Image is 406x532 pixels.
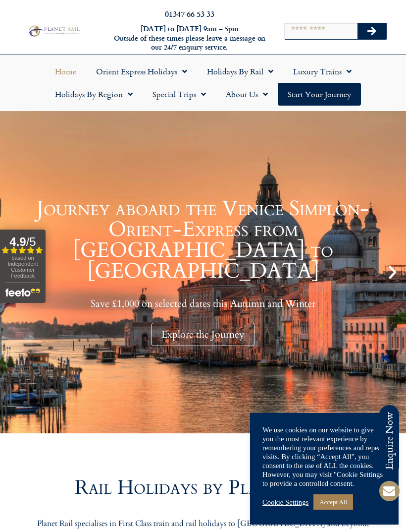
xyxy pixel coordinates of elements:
[357,23,386,39] button: Search
[25,478,381,498] h2: Rail Holidays by Planet Rail
[143,83,216,106] a: Special Trips
[165,8,214,19] a: 01347 66 53 33
[313,494,353,510] a: Accept All
[278,83,361,106] a: Start your Journey
[111,24,268,52] h6: [DATE] to [DATE] 9am – 5pm Outside of these times please leave a message on our 24/7 enquiry serv...
[384,264,401,281] div: Next slide
[262,425,386,488] div: We use cookies on our website to give you the most relevant experience by remembering your prefer...
[25,198,381,282] h1: Journey aboard the Venice Simplon-Orient-Express from [GEOGRAPHIC_DATA] to [GEOGRAPHIC_DATA]
[197,60,283,83] a: Holidays by Rail
[86,60,197,83] a: Orient Express Holidays
[25,297,381,310] p: Save £1,000 on selected dates this Autumn and Winter
[216,83,278,106] a: About Us
[283,60,361,83] a: Luxury Trains
[45,83,143,106] a: Holidays by Region
[27,24,81,38] img: Planet Rail Train Holidays Logo
[262,498,308,507] a: Cookie Settings
[45,60,86,83] a: Home
[151,323,255,346] div: Explore the Journey
[5,60,401,106] nav: Menu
